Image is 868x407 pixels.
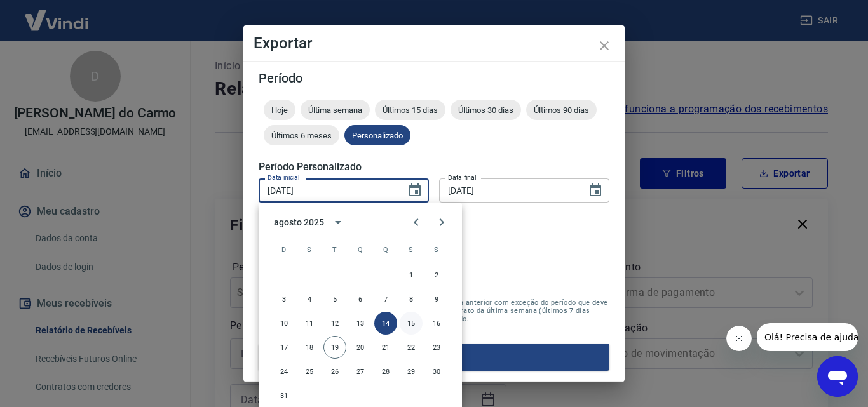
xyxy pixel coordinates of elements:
button: 13 [349,312,372,335]
button: 29 [400,360,423,383]
span: Últimos 90 dias [526,105,597,115]
input: DD/MM/YYYY [259,178,397,202]
button: 20 [349,336,372,359]
span: terça-feira [323,237,346,262]
button: Next month [429,210,454,235]
button: 16 [425,312,448,335]
span: sábado [425,237,448,262]
button: 10 [273,312,295,335]
div: Últimos 30 dias [451,100,521,120]
button: 22 [400,336,423,359]
div: Hoje [264,100,295,120]
button: 1 [400,264,423,286]
div: Personalizado [344,125,410,145]
span: Personalizado [344,131,410,140]
span: Última semana [301,105,370,115]
button: 23 [425,336,448,359]
span: domingo [273,237,295,262]
h5: Período [259,72,609,84]
button: Choose date, selected date is 14 de ago de 2025 [402,178,428,203]
button: 3 [273,288,295,310]
button: 28 [374,360,397,383]
button: Previous month [403,210,429,235]
button: 26 [323,360,346,383]
span: Olá! Precisa de ajuda? [8,9,107,19]
span: Últimos 30 dias [451,105,521,115]
button: 14 [374,312,397,335]
button: calendar view is open, switch to year view [327,211,349,233]
span: sexta-feira [400,237,423,262]
span: quinta-feira [374,237,397,262]
h4: Exportar [254,36,614,51]
label: Data inicial [268,173,300,182]
button: 5 [323,288,346,310]
button: 18 [298,336,321,359]
div: Últimos 6 meses [264,125,339,145]
button: 12 [323,312,346,335]
button: 6 [349,288,372,310]
div: Últimos 90 dias [526,100,597,120]
iframe: Fechar mensagem [726,326,752,351]
span: Últimos 6 meses [264,131,339,140]
input: DD/MM/YYYY [439,178,578,202]
button: 9 [425,288,448,310]
button: 21 [374,336,397,359]
span: segunda-feira [298,237,321,262]
div: Últimos 15 dias [375,100,445,120]
iframe: Mensagem da empresa [757,323,858,351]
div: agosto 2025 [274,216,323,229]
button: 4 [298,288,321,310]
iframe: Botão para abrir a janela de mensagens [817,356,858,397]
label: Data final [448,173,477,182]
button: 17 [273,336,295,359]
span: quarta-feira [349,237,372,262]
span: Hoje [264,105,295,115]
button: 30 [425,360,448,383]
div: Última semana [301,100,370,120]
button: 8 [400,288,423,310]
button: close [589,30,620,61]
span: Últimos 15 dias [375,105,445,115]
button: 2 [425,264,448,286]
button: 31 [273,384,295,407]
button: 19 [323,336,346,359]
button: 7 [374,288,397,310]
button: 25 [298,360,321,383]
button: 24 [273,360,295,383]
h5: Período Personalizado [259,161,609,173]
button: 27 [349,360,372,383]
button: Choose date, selected date is 14 de ago de 2025 [583,178,608,203]
button: 11 [298,312,321,335]
button: 15 [400,312,423,335]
